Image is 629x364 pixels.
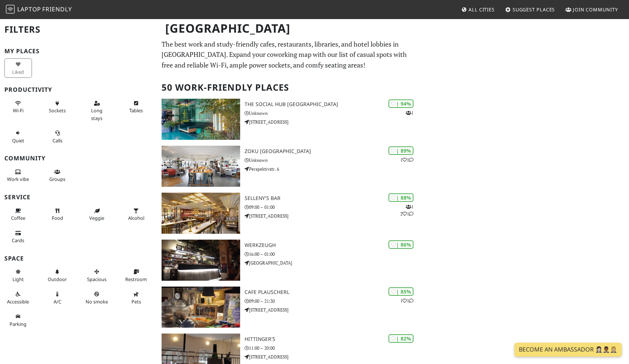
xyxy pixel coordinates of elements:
[245,353,419,360] p: [STREET_ADDRESS]
[4,266,32,285] button: Light
[245,345,419,352] p: 11:00 – 20:00
[4,155,153,162] h3: Community
[245,259,419,266] p: [GEOGRAPHIC_DATA]
[4,127,32,146] button: Quiet
[48,276,67,283] span: Outdoor area
[162,240,240,281] img: WerkzeugH
[83,266,111,285] button: Spacious
[458,3,498,16] a: All Cities
[12,276,24,283] span: Natural light
[245,251,419,258] p: 16:00 – 01:00
[245,204,419,211] p: 09:00 – 01:00
[49,176,65,182] span: Group tables
[162,193,240,234] img: SELLENY'S Bar
[388,287,413,296] div: | 85%
[83,97,111,124] button: Long stays
[7,176,29,182] span: People working
[4,194,153,201] h3: Service
[245,289,419,295] h3: Cafe Plauscherl
[400,297,413,304] p: 1 1
[245,119,419,125] p: [STREET_ADDRESS]
[44,97,71,117] button: Sockets
[87,276,106,283] span: Spacious
[4,288,32,307] button: Accessible
[388,146,413,155] div: | 89%
[502,3,558,16] a: Suggest Places
[159,18,418,39] h1: [GEOGRAPHIC_DATA]
[245,298,419,305] p: 09:00 – 21:30
[4,97,32,117] button: Wi-Fi
[44,205,71,224] button: Food
[162,99,240,140] img: The Social Hub Vienna
[157,240,419,281] a: WerkzeugH | 86% WerkzeugH 16:00 – 01:00 [GEOGRAPHIC_DATA]
[83,205,111,224] button: Veggie
[245,306,419,313] p: [STREET_ADDRESS]
[7,298,29,305] span: Accessible
[4,205,32,224] button: Coffee
[125,276,147,283] span: Restroom
[12,237,24,244] span: Credit cards
[91,107,102,121] span: Long stays
[157,287,419,328] a: Cafe Plauscherl | 85% 11 Cafe Plauscherl 09:00 – 21:30 [STREET_ADDRESS]
[4,227,32,247] button: Cards
[4,86,153,93] h3: Productivity
[122,97,150,117] button: Tables
[245,101,419,108] h3: The Social Hub [GEOGRAPHIC_DATA]
[245,148,419,154] h3: Zoku [GEOGRAPHIC_DATA]
[17,5,41,13] span: Laptop
[245,110,419,117] p: Unknown
[245,195,419,201] h3: SELLENY'S Bar
[245,242,419,248] h3: WerkzeugH
[10,321,26,327] span: Parking
[53,137,62,144] span: Video/audio calls
[44,127,71,146] button: Calls
[6,5,15,14] img: LaptopFriendly
[388,99,413,108] div: | 94%
[131,298,141,305] span: Pet friendly
[162,39,415,70] p: The best work and study-friendly cafes, restaurants, libraries, and hotel lobbies in [GEOGRAPHIC_...
[245,212,419,219] p: [STREET_ADDRESS]
[245,157,419,164] p: Unknown
[49,107,66,114] span: Power sockets
[157,99,419,140] a: The Social Hub Vienna | 94% 1 The Social Hub [GEOGRAPHIC_DATA] Unknown [STREET_ADDRESS]
[245,336,419,342] h3: Hittinger's
[406,109,413,116] p: 1
[388,334,413,343] div: | 82%
[469,6,495,13] span: All Cities
[388,240,413,249] div: | 86%
[11,215,25,221] span: Coffee
[44,266,71,285] button: Outdoor
[44,166,71,185] button: Groups
[513,6,555,13] span: Suggest Places
[83,288,111,307] button: No smoke
[4,166,32,185] button: Work vibe
[12,137,24,144] span: Quiet
[6,3,72,16] a: LaptopFriendly LaptopFriendly
[54,298,61,305] span: Air conditioned
[573,6,618,13] span: Join Community
[52,215,63,221] span: Food
[4,48,153,55] h3: My Places
[157,193,419,234] a: SELLENY'S Bar | 88% 121 SELLENY'S Bar 09:00 – 01:00 [STREET_ADDRESS]
[162,76,415,99] h2: 50 Work-Friendly Places
[128,215,144,221] span: Alcohol
[122,266,150,285] button: Restroom
[122,205,150,224] button: Alcohol
[13,107,24,114] span: Stable Wi-Fi
[162,287,240,328] img: Cafe Plauscherl
[89,215,104,221] span: Veggie
[122,288,150,307] button: Pets
[245,165,419,172] p: Perspektivstr. 6
[86,298,108,305] span: Smoke free
[157,146,419,187] a: Zoku Vienna | 89% 11 Zoku [GEOGRAPHIC_DATA] Unknown Perspektivstr. 6
[388,193,413,202] div: | 88%
[42,5,72,13] span: Friendly
[514,343,622,357] a: Become an Ambassador 🤵🏻‍♀️🤵🏾‍♂️🤵🏼‍♀️
[400,156,413,163] p: 1 1
[400,203,413,217] p: 1 2 1
[4,255,153,262] h3: Space
[563,3,621,16] a: Join Community
[44,288,71,307] button: A/C
[4,18,153,41] h2: Filters
[162,146,240,187] img: Zoku Vienna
